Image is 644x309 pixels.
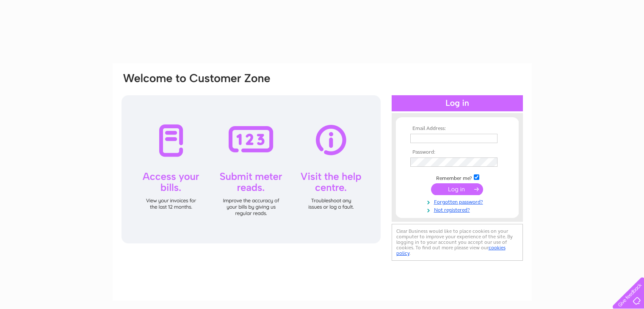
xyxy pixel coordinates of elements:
a: cookies policy [396,245,506,256]
input: Submit [431,183,483,195]
td: Remember me? [408,173,506,182]
a: Not registered? [410,205,506,213]
th: Password: [408,149,506,155]
th: Email Address: [408,126,506,132]
a: Forgotten password? [410,197,506,205]
div: Clear Business would like to place cookies on your computer to improve your experience of the sit... [392,224,523,261]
